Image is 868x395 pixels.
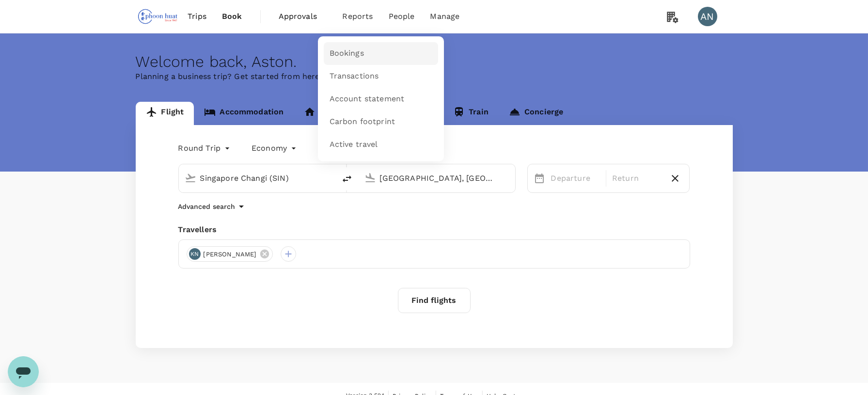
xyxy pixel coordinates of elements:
span: Manage [430,11,459,22]
p: Return [612,173,661,184]
div: Round Trip [178,141,233,156]
span: Approvals [279,11,327,22]
button: Open [508,177,510,179]
a: Carbon footprint [324,111,438,133]
a: Long stay [294,102,368,125]
button: delete [335,167,359,190]
button: Advanced search [178,201,247,212]
div: AN [698,7,717,26]
div: KN[PERSON_NAME] [187,246,273,262]
span: Trips [188,11,206,22]
div: Welcome back , Aston . [136,53,733,71]
input: Going to [380,171,495,186]
div: Travellers [178,224,690,236]
button: Open [329,177,331,179]
iframe: Button to launch messaging window [8,356,39,387]
a: Concierge [499,102,573,125]
span: Transactions [330,71,379,82]
input: Depart from [200,171,315,186]
span: People [389,11,415,22]
p: Advanced search [178,202,236,211]
img: Phoon Huat PTE. LTD. [136,6,180,27]
a: Active travel [324,133,438,156]
p: Departure [551,173,600,184]
span: Bookings [330,48,364,59]
a: Train [443,102,499,125]
a: Account statement [324,88,438,111]
span: Account statement [330,94,405,105]
span: Book [222,11,242,22]
span: Carbon footprint [330,116,395,127]
span: [PERSON_NAME] [198,250,263,259]
span: Active travel [330,139,378,150]
p: Planning a business trip? Get started from here. [136,71,733,82]
button: Find flights [398,288,471,313]
a: Flight [136,102,194,125]
div: Economy [252,141,299,156]
a: Transactions [324,65,438,88]
a: Accommodation [194,102,294,125]
a: Bookings [324,42,438,65]
div: KN [189,248,201,260]
span: Reports [343,11,373,22]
